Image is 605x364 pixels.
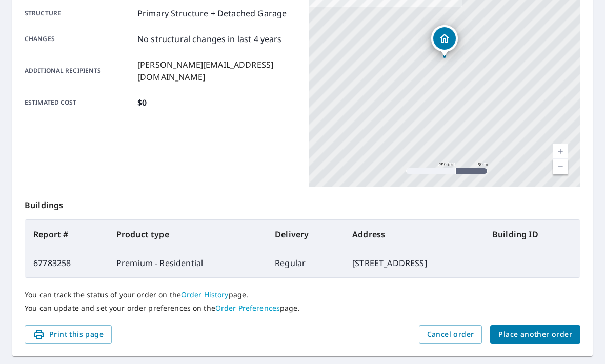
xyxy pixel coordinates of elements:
[25,187,580,219] p: Buildings
[25,220,108,249] th: Report #
[33,328,104,341] span: Print this page
[553,159,568,174] a: Current Level 17, Zoom Out
[108,220,267,249] th: Product type
[137,7,287,19] p: Primary Structure + Detached Garage
[484,220,580,249] th: Building ID
[25,7,133,19] p: Structure
[108,249,267,277] td: Premium - Residential
[181,290,229,299] a: Order History
[137,96,147,109] p: $0
[267,249,344,277] td: Regular
[215,303,280,313] a: Order Preferences
[25,325,112,344] button: Print this page
[498,328,572,341] span: Place another order
[344,220,484,249] th: Address
[553,144,568,159] a: Current Level 17, Zoom In
[25,290,580,299] p: You can track the status of your order on the page.
[25,33,133,45] p: Changes
[137,58,296,83] p: [PERSON_NAME][EMAIL_ADDRESS][DOMAIN_NAME]
[490,325,580,344] button: Place another order
[427,328,474,341] span: Cancel order
[431,25,458,57] div: Dropped pin, building 1, Residential property, 2152 SW 338th St Federal Way, WA 98023
[25,249,108,277] td: 67783258
[25,304,580,313] p: You can update and set your order preferences on the page.
[267,220,344,249] th: Delivery
[25,58,133,83] p: Additional recipients
[419,325,482,344] button: Cancel order
[137,33,282,45] p: No structural changes in last 4 years
[344,249,484,277] td: [STREET_ADDRESS]
[25,96,133,109] p: Estimated cost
